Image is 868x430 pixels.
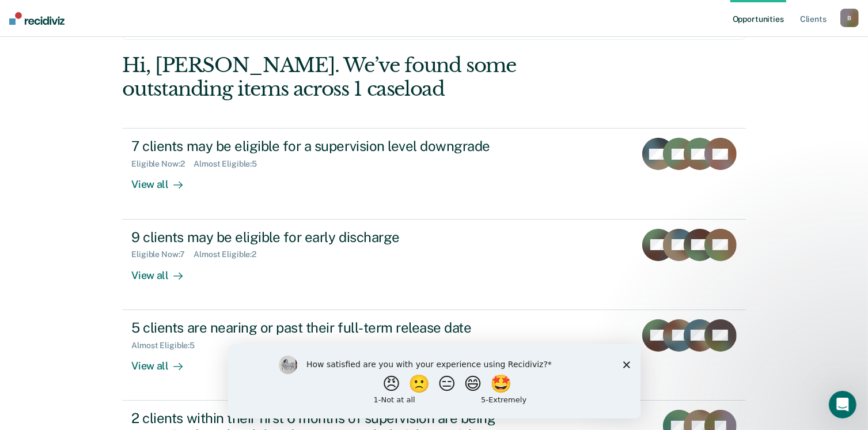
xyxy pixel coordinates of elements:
[122,310,745,401] a: 5 clients are nearing or past their full-term release dateAlmost Eligible:5View all
[131,350,196,372] div: View all
[122,220,745,310] a: 9 clients may be eligible for early dischargeEligible Now:7Almost Eligible:2View all
[122,128,745,219] a: 7 clients may be eligible for a supervision level downgradeEligible Now:2Almost Eligible:5View all
[131,341,204,350] div: Almost Eligible : 5
[131,250,194,259] div: Eligible Now : 7
[131,319,536,336] div: 5 clients are nearing or past their full-term release date
[228,344,640,418] iframe: Survey by Kim from Recidiviz
[131,138,536,154] div: 7 clients may be eligible for a supervision level downgrade
[122,54,621,101] div: Hi, [PERSON_NAME]. We’ve found some outstanding items across 1 caseload
[131,229,536,246] div: 9 clients may be eligible for early discharge
[131,259,196,282] div: View all
[131,169,196,191] div: View all
[131,159,194,169] div: Eligible Now : 2
[9,12,65,25] img: Recidiviz
[194,159,266,169] div: Almost Eligible : 5
[194,250,266,259] div: Almost Eligible : 2
[829,391,856,418] iframe: Intercom live chat
[840,9,859,27] button: B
